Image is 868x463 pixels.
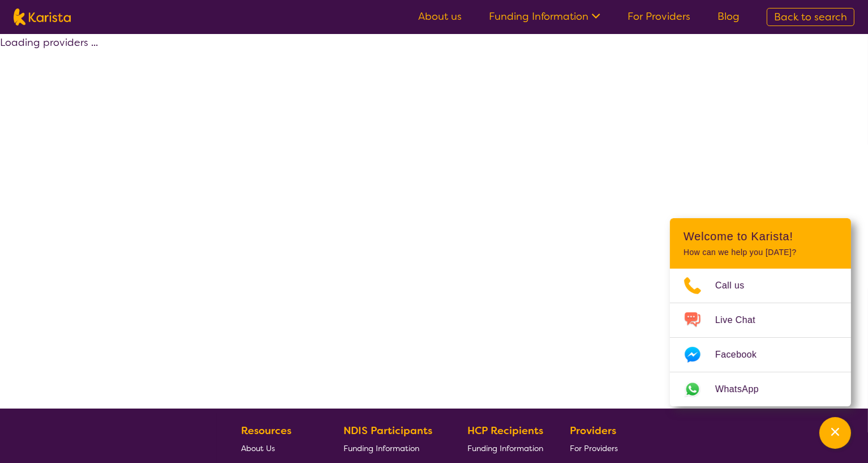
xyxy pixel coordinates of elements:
[418,10,462,23] a: About us
[343,424,432,437] b: NDIS Participants
[715,277,758,294] span: Call us
[343,439,441,457] a: Funding Information
[628,10,690,23] a: For Providers
[241,443,275,453] span: About Us
[670,372,851,406] a: Web link opens in a new tab.
[241,439,317,457] a: About Us
[467,443,543,453] span: Funding Information
[489,10,600,23] a: Funding Information
[241,424,291,437] b: Resources
[467,439,543,457] a: Funding Information
[819,417,851,449] button: Channel Menu
[715,312,769,329] span: Live Chat
[570,439,622,457] a: For Providers
[715,381,772,398] span: WhatsApp
[670,269,851,406] ul: Choose channel
[670,218,851,406] div: Channel Menu
[14,9,71,26] img: Karista logo
[767,8,854,26] a: Back to search
[467,424,543,437] b: HCP Recipients
[570,443,618,453] span: For Providers
[717,10,740,23] a: Blog
[774,10,847,24] span: Back to search
[684,230,837,243] h2: Welcome to Karista!
[684,248,837,257] p: How can we help you [DATE]?
[570,424,616,437] b: Providers
[715,346,770,363] span: Facebook
[343,443,419,453] span: Funding Information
